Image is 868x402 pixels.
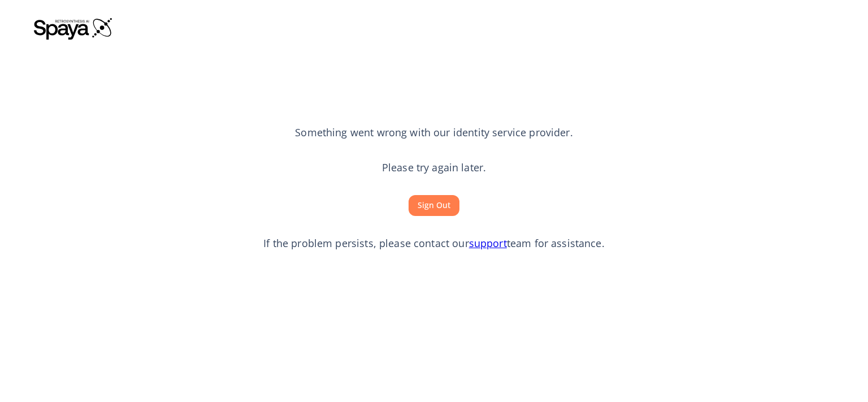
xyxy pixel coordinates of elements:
p: If the problem persists, please contact our team for assistance. [263,236,605,251]
p: Please try again later. [382,161,486,175]
a: support [469,236,507,250]
img: Spaya logo [34,17,113,40]
button: Sign Out [409,195,459,216]
p: Something went wrong with our identity service provider. [295,126,572,140]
